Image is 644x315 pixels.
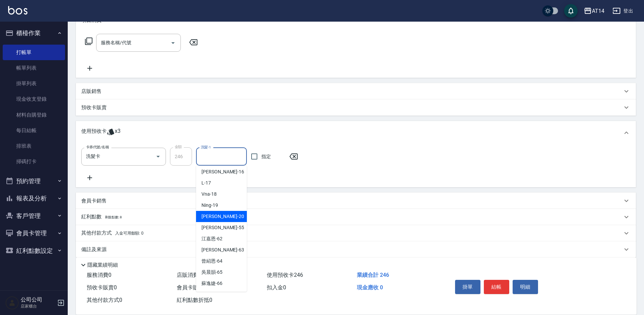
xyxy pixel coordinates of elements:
p: 使用預收卡 [81,128,107,138]
p: 其他付款方式 [81,229,144,237]
span: 指定 [261,153,271,160]
a: 帳單列表 [3,60,65,76]
a: 掃碼打卡 [3,154,65,169]
p: 店家櫃台 [21,303,55,309]
span: Vna -18 [201,191,217,198]
a: 掛單列表 [3,76,65,91]
label: 洗髮-1 [201,145,211,150]
span: 現金應收 0 [357,284,383,291]
div: 會員卡銷售 [76,193,636,209]
button: 掛單 [455,280,480,294]
button: 客戶管理 [3,207,65,225]
div: 紅利點數剩餘點數: 8 [76,209,636,225]
button: 紅利點數設定 [3,242,65,260]
a: 每日結帳 [3,123,65,138]
label: 卡券代號/名稱 [86,145,109,150]
p: 隱藏業績明細 [87,262,118,269]
button: 結帳 [484,280,509,294]
div: 預收卡販賣 [76,99,636,116]
a: 材料自購登錄 [3,107,65,123]
button: 會員卡管理 [3,224,65,242]
button: AT14 [581,4,607,18]
label: 金額 [175,144,182,149]
span: x3 [115,128,121,138]
p: 紅利點數 [81,213,122,221]
p: 備註及來源 [81,246,107,253]
span: 入金可用餘額: 0 [115,231,144,236]
p: 會員卡銷售 [81,197,107,204]
span: 江嘉恩 -62 [201,235,222,242]
a: 排班表 [3,138,65,154]
span: 蘇逸婕 -66 [201,280,222,287]
span: 店販消費 0 [177,272,201,278]
button: Open [153,151,164,162]
span: 吳晨韻 -65 [201,269,222,276]
div: 店販銷售 [76,83,636,99]
div: 使用預收卡x3 [76,121,636,145]
button: 預約管理 [3,172,65,190]
h5: 公司公司 [21,296,55,303]
button: Open [168,38,178,48]
button: 櫃檯作業 [3,24,65,42]
a: 打帳單 [3,45,65,60]
span: [PERSON_NAME] -63 [201,246,244,253]
button: 報表及分析 [3,190,65,207]
span: 預收卡販賣 0 [87,284,117,291]
button: 登出 [610,5,636,17]
span: [PERSON_NAME] -16 [201,168,244,175]
span: 剩餘點數: 8 [105,215,122,219]
a: 現金收支登錄 [3,91,65,107]
span: [PERSON_NAME] -55 [201,224,244,231]
span: 服務消費 0 [87,272,111,278]
span: 會員卡販賣 0 [177,284,207,291]
img: Person [5,296,19,310]
img: Logo [8,6,27,15]
span: [PERSON_NAME] -20 [201,213,244,220]
span: Ning -19 [201,202,218,209]
span: 扣入金 0 [267,284,286,291]
span: 其他付款方式 0 [87,297,122,303]
div: AT14 [592,7,604,15]
div: 其他付款方式入金可用餘額: 0 [76,225,636,241]
span: 業績合計 246 [357,272,389,278]
span: 曾紹恩 -64 [201,258,222,265]
button: 明細 [513,280,538,294]
p: 預收卡販賣 [81,104,107,111]
div: 備註及來源 [76,241,636,258]
span: 紅利點數折抵 0 [177,297,212,303]
p: 店販銷售 [81,88,102,95]
span: 使用預收卡 246 [267,272,303,278]
span: L -17 [201,179,211,187]
button: save [564,4,578,18]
